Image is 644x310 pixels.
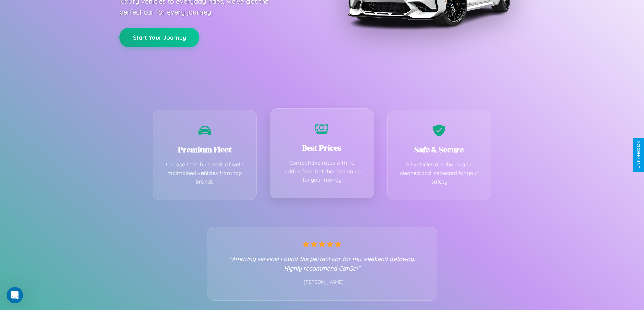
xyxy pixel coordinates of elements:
p: "Amazing service! Found the perfect car for my weekend getaway. Highly recommend CarGo!" [221,254,424,273]
p: Competitive rates with no hidden fees. Get the best value for your money [281,159,363,185]
iframe: Intercom live chat [7,287,23,303]
div: Give Feedback [636,141,641,169]
p: All vehicles are thoroughly cleaned and inspected for your safety [398,160,481,186]
h3: Premium Fleet [164,144,246,155]
h3: Best Prices [281,142,363,153]
p: Choose from hundreds of well-maintained vehicles from top brands [164,160,246,186]
h3: Safe & Secure [398,144,481,155]
p: - [PERSON_NAME] [221,278,424,287]
button: Start Your Journey [119,28,199,47]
